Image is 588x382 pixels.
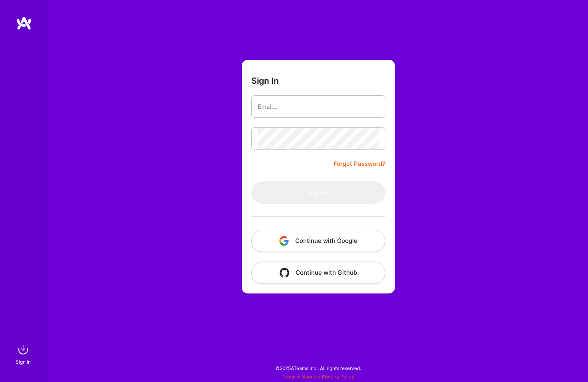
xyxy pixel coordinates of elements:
[16,358,31,366] div: Sign In
[15,342,31,358] img: sign in
[251,262,385,284] button: Continue with Github
[282,374,319,380] a: Terms of Service
[251,181,385,204] button: Sign In
[16,16,32,30] img: logo
[282,374,354,380] span: |
[251,230,385,252] button: Continue with Google
[333,159,385,169] a: Forgot Password?
[258,96,379,117] input: Email...
[17,342,31,366] a: sign inSign In
[322,374,354,380] a: Privacy Policy
[280,268,289,278] img: icon
[251,76,279,86] h3: Sign In
[279,236,289,246] img: icon
[48,358,588,378] div: © 2025 ATeams Inc., All rights reserved.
